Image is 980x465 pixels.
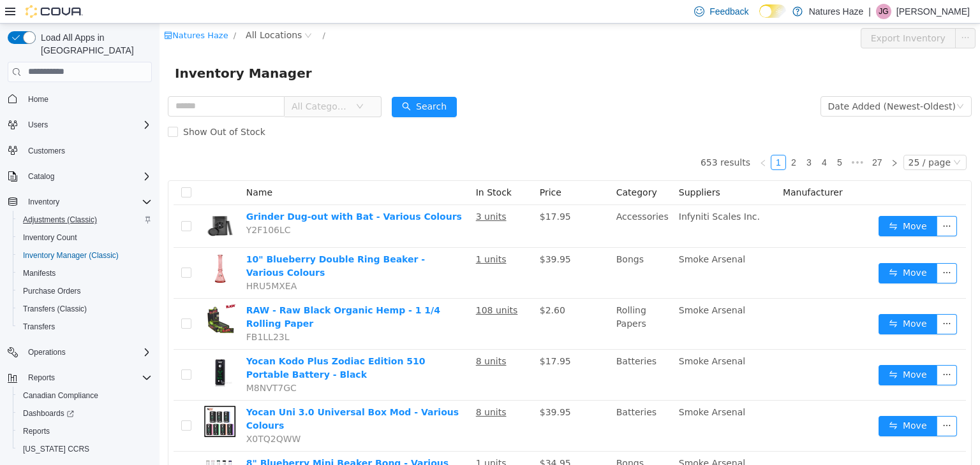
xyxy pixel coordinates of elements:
[13,404,157,422] a: Dashboards
[719,341,778,362] button: icon: swapMove
[316,231,347,241] u: 1 units
[777,341,798,362] button: icon: ellipsis
[777,240,798,260] button: icon: ellipsis
[794,135,801,144] i: icon: down
[23,250,119,261] span: Inventory Manager (Classic)
[18,248,124,263] a: Inventory Manager (Classic)
[709,132,727,146] a: 27
[232,73,297,94] button: icon: searchSearch
[3,168,157,185] button: Catalog
[23,370,60,385] button: Reports
[642,131,657,147] li: 3
[87,282,281,305] a: RAW - Raw Black Organic Hemp - 1 1/4 Rolling Paper
[452,182,514,224] td: Accessories
[627,132,641,146] a: 2
[3,343,157,361] button: Operations
[380,231,412,241] span: $39.95
[18,424,55,439] a: Reports
[87,231,265,254] a: 10" Blueberry Double Ring Beaker - Various Colours
[13,300,157,318] button: Transfers (Classic)
[380,188,412,198] span: $17.95
[18,319,60,334] a: Transfers
[45,433,77,465] img: 8" Blueberry Mini Beaker Bong - Various Colours hero shot
[642,132,657,146] a: 3
[731,136,739,143] i: icon: right
[519,383,586,394] span: Smoke Arsenal
[777,392,798,413] button: icon: ellipsis
[759,18,760,18] span: Dark Mode
[673,132,687,146] a: 5
[13,422,157,440] button: Reports
[28,146,65,156] span: Customers
[519,188,600,198] span: Infyniti Scales Inc.
[611,131,627,147] li: 1
[316,333,347,343] u: 8 units
[4,7,69,17] a: icon: shopNatures Haze
[23,117,152,132] span: Users
[23,444,89,454] span: [US_STATE] CCRS
[18,230,82,245] a: Inventory Count
[28,373,55,383] span: Reports
[18,248,152,263] span: Inventory Manager (Classic)
[380,333,412,343] span: $17.95
[74,7,77,17] span: /
[519,333,586,343] span: Smoke Arsenal
[18,230,152,245] span: Inventory Count
[23,194,64,210] button: Inventory
[719,392,778,413] button: icon: swapMove
[759,4,786,18] input: Dark Mode
[23,345,152,360] span: Operations
[45,382,77,414] img: Yocan Uni 3.0 Universal Box Mod - Various Colours hero shot
[749,132,791,146] div: 25 / page
[23,194,152,210] span: Inventory
[3,116,157,134] button: Users
[600,136,607,143] i: icon: left
[132,76,190,89] span: All Categories
[316,188,347,198] u: 3 units
[316,434,347,445] u: 1 units
[797,79,805,88] i: icon: down
[23,169,152,184] span: Catalog
[18,212,102,227] a: Adjustments (Classic)
[19,103,111,113] span: Show Out of Stock
[23,322,55,332] span: Transfers
[28,120,48,130] span: Users
[452,377,514,428] td: Batteries
[45,187,77,218] img: Grinder Dug-out with Bat - Various Colours hero shot
[879,4,888,19] span: JG
[26,5,83,18] img: Cova
[13,247,157,264] button: Inventory Manager (Classic)
[36,31,152,57] span: Load All Apps in [GEOGRAPHIC_DATA]
[18,301,152,317] span: Transfers (Classic)
[23,390,98,401] span: Canadian Compliance
[809,4,864,19] p: Natures Haze
[23,143,70,159] a: Customers
[23,215,97,225] span: Adjustments (Classic)
[28,94,48,104] span: Home
[18,406,79,421] a: Dashboards
[701,4,796,25] button: Export Inventory
[13,387,157,404] button: Canadian Compliance
[23,91,152,107] span: Home
[23,345,71,360] button: Operations
[13,264,157,282] button: Manifests
[23,92,54,107] a: Home
[541,131,591,147] li: 653 results
[13,211,157,229] button: Adjustments (Classic)
[672,131,688,147] li: 5
[519,231,586,241] span: Smoke Arsenal
[23,286,81,296] span: Purchase Orders
[3,141,157,160] button: Customers
[688,131,708,147] li: Next 5 Pages
[380,434,412,445] span: $34.95
[596,131,611,147] li: Previous Page
[380,282,406,292] span: $2.60
[23,169,59,184] button: Catalog
[519,282,586,292] span: Smoke Arsenal
[868,4,871,19] p: |
[688,131,708,147] span: •••
[658,132,672,146] a: 4
[23,408,74,418] span: Dashboards
[23,268,56,278] span: Manifests
[18,388,103,403] a: Canadian Compliance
